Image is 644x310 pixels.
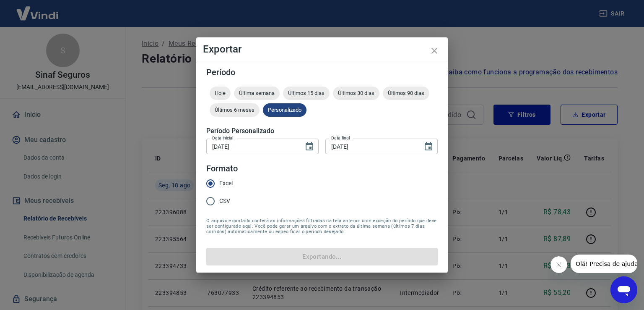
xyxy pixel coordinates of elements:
[283,90,330,96] span: Últimos 15 dias
[210,103,260,117] div: Últimos 6 meses
[203,44,441,54] h4: Exportar
[210,87,231,100] div: Hoje
[263,107,306,113] span: Personalizado
[210,90,231,96] span: Hoje
[212,135,234,141] label: Data inicial
[283,87,330,100] div: Últimos 15 dias
[301,138,318,155] button: Choose date, selected date is 15 de ago de 2025
[383,87,429,100] div: Últimos 90 dias
[424,41,444,61] button: close
[210,107,260,113] span: Últimos 6 meses
[219,197,230,205] span: CSV
[206,163,238,175] legend: Formato
[571,255,637,273] iframe: Mensagem da empresa
[206,218,438,234] span: O arquivo exportado conterá as informações filtradas na tela anterior com exceção do período que ...
[234,90,280,96] span: Última semana
[551,256,567,273] iframe: Fechar mensagem
[5,6,70,13] span: Olá! Precisa de ajuda?
[333,87,379,100] div: Últimos 30 dias
[331,135,350,141] label: Data final
[610,276,637,303] iframe: Botão para abrir a janela de mensagens
[420,138,437,155] button: Choose date, selected date is 17 de ago de 2025
[263,103,306,117] div: Personalizado
[325,139,417,154] input: DD/MM/YYYY
[383,90,429,96] span: Últimos 90 dias
[219,179,233,188] span: Excel
[206,139,298,154] input: DD/MM/YYYY
[206,127,438,135] h5: Período Personalizado
[206,68,438,76] h5: Período
[234,87,280,100] div: Última semana
[333,90,379,96] span: Últimos 30 dias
